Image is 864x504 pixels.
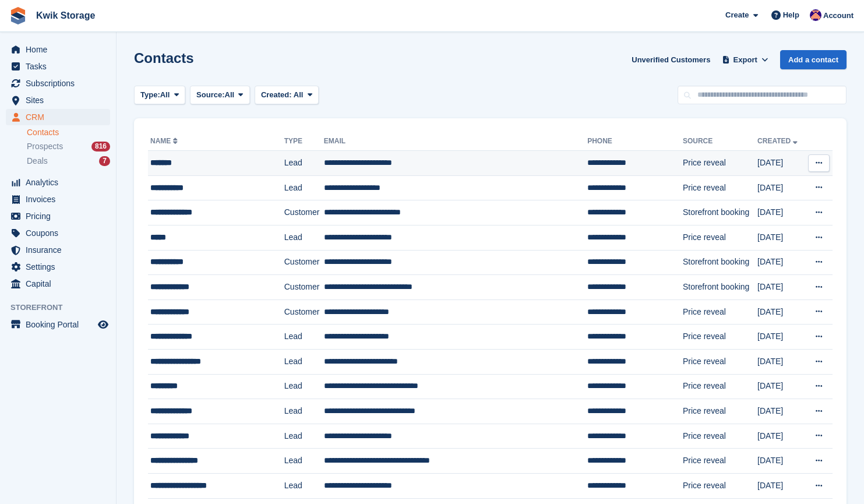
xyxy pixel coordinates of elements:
[683,374,757,399] td: Price reveal
[27,156,48,167] span: Deals
[284,325,324,350] td: Lead
[683,200,757,225] td: Storefront booking
[683,250,757,275] td: Storefront booking
[757,200,805,225] td: [DATE]
[823,10,854,22] span: Account
[757,137,800,145] a: Created
[284,275,324,300] td: Customer
[26,259,96,275] span: Settings
[160,89,170,101] span: All
[757,325,805,350] td: [DATE]
[780,50,847,69] a: Add a contact
[6,208,110,224] a: menu
[9,7,27,24] img: stora-icon-8386f47178a22dfd0bd8f6a31ec36ba5ce8667c1dd55bd0f319d3a0aa187defe.svg
[190,86,250,105] button: Source: All
[26,276,96,292] span: Capital
[6,191,110,207] a: menu
[683,473,757,498] td: Price reveal
[757,424,805,449] td: [DATE]
[757,225,805,250] td: [DATE]
[26,58,96,75] span: Tasks
[27,141,63,152] span: Prospects
[683,399,757,424] td: Price reveal
[683,225,757,250] td: Price reveal
[6,109,110,125] a: menu
[757,449,805,474] td: [DATE]
[284,132,324,151] th: Type
[683,424,757,449] td: Price reveal
[6,92,110,108] a: menu
[683,132,757,151] th: Source
[683,299,757,325] td: Price reveal
[225,89,235,101] span: All
[6,58,110,75] a: menu
[757,374,805,399] td: [DATE]
[284,473,324,498] td: Lead
[26,174,96,191] span: Analytics
[6,225,110,241] a: menu
[284,250,324,275] td: Customer
[27,155,110,167] a: Deals 7
[26,75,96,91] span: Subscriptions
[99,156,110,166] div: 7
[757,349,805,374] td: [DATE]
[196,89,224,101] span: Source:
[284,424,324,449] td: Lead
[26,41,96,58] span: Home
[6,276,110,292] a: menu
[26,191,96,207] span: Invoices
[284,399,324,424] td: Lead
[284,200,324,225] td: Customer
[683,325,757,350] td: Price reveal
[26,242,96,258] span: Insurance
[6,41,110,58] a: menu
[27,127,110,138] a: Contacts
[720,50,771,69] button: Export
[284,299,324,325] td: Customer
[627,50,715,69] a: Unverified Customers
[757,250,805,275] td: [DATE]
[757,399,805,424] td: [DATE]
[757,175,805,200] td: [DATE]
[587,132,683,151] th: Phone
[26,208,96,224] span: Pricing
[284,349,324,374] td: Lead
[683,449,757,474] td: Price reveal
[683,349,757,374] td: Price reveal
[284,449,324,474] td: Lead
[757,151,805,176] td: [DATE]
[150,137,180,145] a: Name
[757,275,805,300] td: [DATE]
[810,9,821,21] img: Jade Stanley
[134,50,194,66] h1: Contacts
[255,86,319,105] button: Created: All
[6,259,110,275] a: menu
[683,175,757,200] td: Price reveal
[26,92,96,108] span: Sites
[134,86,185,105] button: Type: All
[261,90,292,99] span: Created:
[783,9,799,21] span: Help
[96,318,110,332] a: Preview store
[6,316,110,333] a: menu
[26,109,96,125] span: CRM
[725,9,749,21] span: Create
[6,242,110,258] a: menu
[757,299,805,325] td: [DATE]
[284,175,324,200] td: Lead
[27,140,110,153] a: Prospects 816
[31,6,100,25] a: Kwik Storage
[10,302,116,313] span: Storefront
[140,89,160,101] span: Type:
[294,90,304,99] span: All
[26,225,96,241] span: Coupons
[683,275,757,300] td: Storefront booking
[683,151,757,176] td: Price reveal
[324,132,587,151] th: Email
[733,54,757,66] span: Export
[6,174,110,191] a: menu
[6,75,110,91] a: menu
[284,225,324,250] td: Lead
[284,151,324,176] td: Lead
[757,473,805,498] td: [DATE]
